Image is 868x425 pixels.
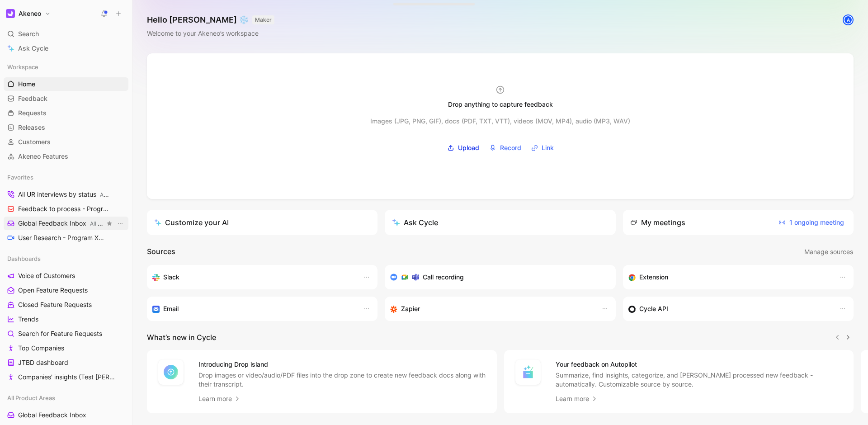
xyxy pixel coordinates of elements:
[147,210,377,235] a: Customize your AI
[18,344,64,353] span: Top Companies
[4,298,128,312] a: Closed Feature Requests
[4,252,128,265] div: Dashboards
[4,217,128,230] a: Global Feedback InboxAll Product AreasView actions
[556,359,843,370] h4: Your feedback on Autopilot
[804,246,854,258] button: Manage sources
[639,272,668,283] h3: Extension
[18,80,35,89] span: Home
[7,62,38,71] span: Workspace
[4,188,128,201] a: All UR interviews by statusAll Product Areas
[147,246,175,258] h2: Sources
[19,9,41,18] h1: Akeneo
[4,60,128,74] div: Workspace
[6,9,15,18] img: Akeneo
[4,408,128,422] a: Global Feedback Inbox
[18,329,102,338] span: Search for Feature Requests
[4,27,128,41] div: Search
[18,358,68,367] span: JTBD dashboard
[18,271,75,280] span: Voice of Customers
[444,141,482,155] label: Upload
[844,15,853,24] div: A
[18,137,51,146] span: Customers
[147,28,274,39] div: Welcome to your Akeneo’s workspace
[776,215,846,230] button: 1 ongoing meeting
[370,116,630,127] div: Images (JPG, PNG, GIF), docs (PDF, TXT, VTT), videos (MOV, MP4), audio (MP3, WAV)
[4,77,128,91] a: Home
[4,92,128,105] a: Feedback
[152,272,354,283] div: Sync your customers, send feedback and get updates in Slack
[18,94,47,103] span: Feedback
[4,370,128,384] a: Companies' insights (Test [PERSON_NAME])
[401,303,420,314] h3: Zapier
[778,217,844,228] span: 1 ongoing meeting
[198,371,486,389] p: Drop images or video/audio/PDF files into the drop zone to create new feedback docs along with th...
[390,303,592,314] div: Capture feedback from thousands of sources with Zapier (survey results, recordings, sheets, etc).
[486,141,524,155] button: Record
[4,356,128,369] a: JTBD dashboard
[390,272,603,283] div: Record & transcribe meetings from Zoom, Meet & Teams.
[18,28,39,39] span: Search
[198,359,486,370] h4: Introducing Drop island
[639,303,668,314] h3: Cycle API
[4,170,128,184] div: Favorites
[556,371,843,389] p: Summarize, find insights, categorize, and [PERSON_NAME] processed new feedback - automatically. C...
[4,42,128,55] a: Ask Cycle
[152,303,354,314] div: Forward emails to your feedback inbox
[542,142,554,153] span: Link
[116,219,125,228] button: View actions
[628,303,830,314] div: Sync customers & send feedback from custom sources. Get inspired by our favorite use case
[18,411,86,420] span: Global Feedback Inbox
[7,393,55,402] span: All Product Areas
[630,217,685,228] div: My meetings
[90,220,133,227] span: All Product Areas
[4,283,128,297] a: Open Feature Requests
[18,109,47,118] span: Requests
[154,217,229,228] div: Customize your AI
[4,150,128,163] a: Akeneo Features
[4,7,53,20] button: AkeneoAkeneo
[100,191,143,198] span: All Product Areas
[7,254,41,263] span: Dashboards
[7,173,33,182] span: Favorites
[147,332,216,343] h2: What’s new in Cycle
[18,219,105,228] span: Global Feedback Inbox
[385,210,615,235] button: Ask Cycle
[423,272,464,283] h3: Call recording
[18,315,38,324] span: Trends
[4,106,128,120] a: Requests
[4,269,128,283] a: Voice of Customers
[18,43,48,54] span: Ask Cycle
[4,135,128,149] a: Customers
[147,14,274,25] h1: Hello [PERSON_NAME] ❄️
[198,393,241,404] a: Learn more
[18,373,118,382] span: Companies' insights (Test [PERSON_NAME])
[500,142,521,153] span: Record
[163,303,179,314] h3: Email
[528,141,557,155] button: Link
[4,121,128,134] a: Releases
[163,272,179,283] h3: Slack
[252,15,274,24] button: MAKER
[4,312,128,326] a: Trends
[18,152,68,161] span: Akeneo Features
[4,327,128,340] a: Search for Feature Requests
[4,202,128,216] a: Feedback to process - Program X
[628,272,830,283] div: Capture feedback from anywhere on the web
[392,217,438,228] div: Ask Cycle
[18,204,111,214] span: Feedback to process - Program X
[18,300,92,309] span: Closed Feature Requests
[18,123,45,132] span: Releases
[18,286,88,295] span: Open Feature Requests
[804,246,853,257] span: Manage sources
[4,252,128,384] div: DashboardsVoice of CustomersOpen Feature RequestsClosed Feature RequestsTrendsSearch for Feature ...
[448,99,553,110] div: Drop anything to capture feedback
[4,341,128,355] a: Top Companies
[18,190,110,199] span: All UR interviews by status
[4,231,128,245] a: User Research - Program XPROGRAM X
[556,393,598,404] a: Learn more
[18,233,109,243] span: User Research - Program X
[4,391,128,405] div: All Product Areas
